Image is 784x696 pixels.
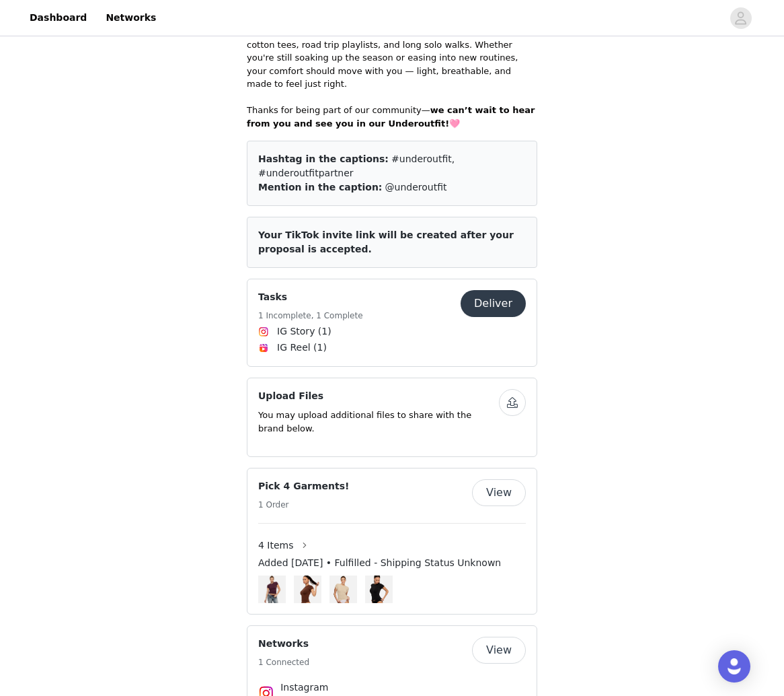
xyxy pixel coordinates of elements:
div: Tasks [247,279,537,367]
a: Dashboard [22,3,95,33]
strong: we can’t wait to hear from you and see you in our Underoutfit! [247,105,535,129]
h5: 1 Connected [258,656,309,668]
a: Networks [97,3,164,33]
img: The Perfect T-Shirt [258,576,286,603]
h4: Upload Files [258,389,499,403]
p: This August, we’re leaning into . It's all about late-summer calm and soft nostalgia: think lemon... [247,12,537,91]
h4: Pick 4 Garments! [258,479,349,493]
h4: Tasks [258,290,363,304]
img: The Perfect T-Shirt [365,576,393,603]
h4: Networks [258,637,309,651]
span: Your TikTok invite link will be created after your proposal is accepted. [258,230,514,254]
img: The Perfect T-Shirt [294,576,321,603]
span: IG Story (1) [277,324,331,339]
span: Added [DATE] • Fulfilled - Shipping Status Unknown [258,556,501,570]
span: Mention in the caption: [258,182,382,193]
img: Instagram Icon [258,326,269,337]
p: You may upload additional files to share with the brand below. [258,409,499,435]
button: Deliver [461,290,526,317]
img: Instagram Reels Icon [258,343,269,353]
span: Hashtag in the captions: [258,153,389,164]
h5: 1 Order [258,499,349,511]
span: IG Reel (1) [277,341,327,355]
button: View [472,479,526,506]
img: The Perfect T-Shirt [329,576,357,603]
div: avatar [734,7,747,29]
div: Pick 4 Garments! [247,468,537,615]
p: Thanks for being part of our community— 🩷 [247,104,537,130]
div: Open Intercom Messenger [718,650,750,683]
span: @underoutfit [385,182,447,193]
button: View [472,637,526,664]
h4: Instagram [280,681,504,695]
span: 4 Items [258,538,294,553]
h5: 1 Incomplete, 1 Complete [258,310,363,322]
